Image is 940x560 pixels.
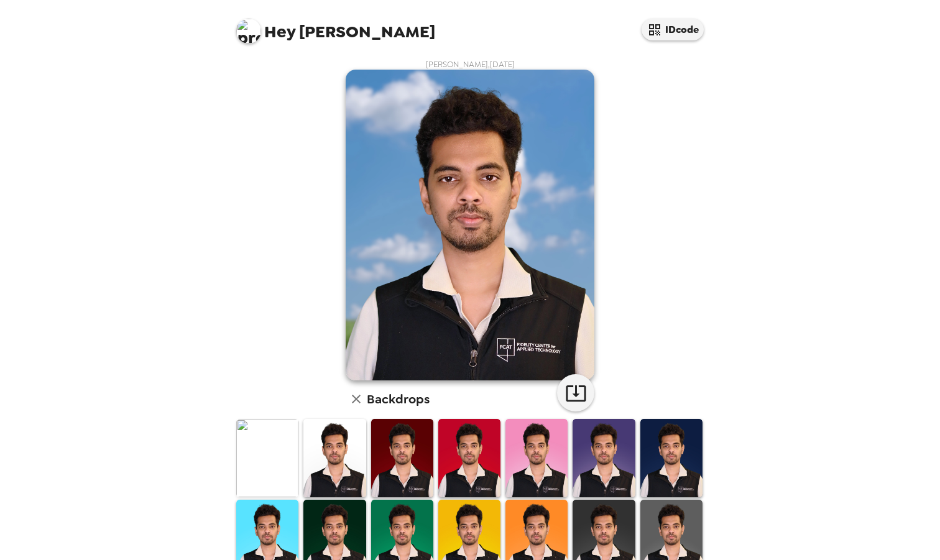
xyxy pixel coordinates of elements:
[236,12,435,40] span: [PERSON_NAME]
[236,419,298,497] img: Original
[367,389,430,409] h6: Backdrops
[426,59,515,70] span: [PERSON_NAME] , [DATE]
[642,19,704,40] button: IDcode
[264,21,295,43] span: Hey
[236,19,261,44] img: profile pic
[346,70,594,380] img: user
